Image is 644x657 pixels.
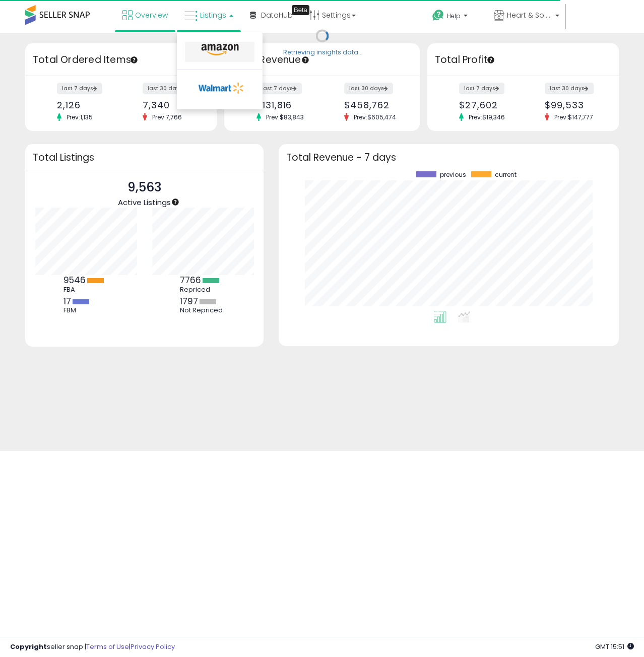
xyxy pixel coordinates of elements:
div: Repriced [180,286,225,294]
label: last 30 days [344,83,393,94]
i: Get Help [432,9,444,22]
b: 17 [63,295,71,307]
span: Listings [200,10,226,20]
div: FBM [63,306,109,314]
div: Tooltip anchor [486,55,495,64]
a: Help [424,2,485,33]
div: Tooltip anchor [171,198,180,207]
div: $458,762 [344,100,402,110]
label: last 30 days [143,83,191,94]
div: Tooltip anchor [292,5,309,15]
label: last 30 days [545,83,594,94]
label: last 7 days [256,83,302,94]
div: 7,340 [143,100,199,110]
div: $27,602 [459,100,516,110]
span: Prev: $83,843 [261,113,309,121]
p: 9,563 [118,178,171,197]
span: Active Listings [118,197,171,208]
div: Retrieving insights data.. [283,48,361,57]
b: 9546 [63,274,86,286]
span: Prev: $19,346 [464,113,510,121]
span: previous [440,171,466,178]
b: 1797 [180,295,198,307]
span: DataHub [261,10,293,20]
span: Prev: 7,766 [147,113,187,121]
div: $131,816 [256,100,314,110]
h3: Total Revenue [232,53,412,67]
div: 2,126 [57,100,113,110]
h3: Total Ordered Items [33,53,209,67]
span: Prev: $147,777 [549,113,598,121]
span: Overview [135,10,168,20]
label: last 7 days [459,83,504,94]
span: Help [447,12,461,20]
div: $99,533 [545,100,601,110]
div: Tooltip anchor [130,55,139,64]
h3: Total Profit [435,53,611,67]
span: Prev: $605,474 [349,113,401,121]
h3: Total Revenue - 7 days [286,154,611,161]
b: 7766 [180,274,201,286]
div: FBA [63,286,109,294]
label: last 7 days [57,83,102,94]
div: Tooltip anchor [301,55,310,64]
div: Not Repriced [180,306,225,314]
span: current [495,171,517,178]
span: Heart & Sole Trading [507,10,552,20]
h3: Total Listings [33,154,256,161]
span: Prev: 1,135 [61,113,98,121]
